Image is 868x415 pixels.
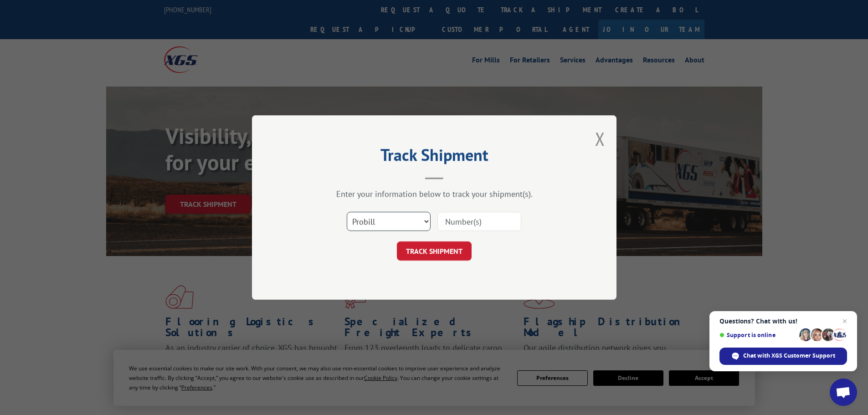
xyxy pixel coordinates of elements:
[839,316,850,327] span: Close chat
[719,318,847,325] span: Questions? Chat with us!
[830,379,857,406] div: Open chat
[298,189,571,199] div: Enter your information below to track your shipment(s).
[719,348,847,365] div: Chat with XGS Customer Support
[743,352,835,360] span: Chat with XGS Customer Support
[595,127,605,151] button: Close modal
[719,332,796,338] span: Support is online
[298,149,571,166] h2: Track Shipment
[397,241,472,261] button: TRACK SHIPMENT
[437,212,521,231] input: Number(s)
